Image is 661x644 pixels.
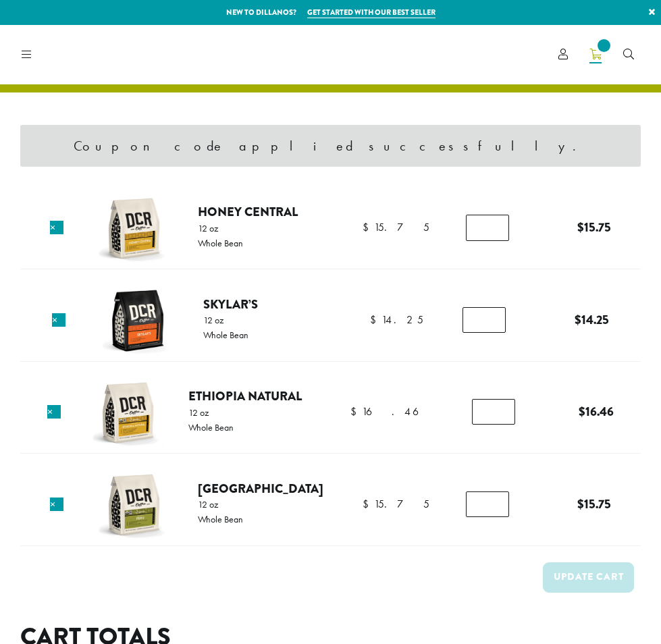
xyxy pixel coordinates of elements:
[101,284,174,357] img: Skylar's
[577,218,584,236] span: $
[370,313,381,327] span: $
[472,399,515,425] input: Product quantity
[198,203,298,221] a: Honey Central
[203,315,248,325] p: 12 oz
[198,514,243,524] p: Whole Bean
[188,423,234,432] p: Whole Bean
[203,330,248,340] p: Whole Bean
[198,479,323,498] a: [GEOGRAPHIC_DATA]
[198,238,243,248] p: Whole Bean
[307,7,435,18] a: Get started with our best seller
[188,387,302,405] a: Ethiopia Natural
[198,500,243,509] p: 12 oz
[579,402,585,421] span: $
[612,43,645,65] a: Search
[363,220,374,234] span: $
[47,405,61,419] a: Remove this item
[575,311,581,329] span: $
[363,220,429,234] bdi: 15.75
[466,491,509,517] input: Product quantity
[97,468,171,541] img: Peru
[97,192,171,265] img: Honey Central
[198,223,243,233] p: 12 oz
[20,125,641,167] div: Coupon code applied successfully.
[50,498,63,511] a: Remove this item
[466,215,509,240] input: Product quantity
[188,408,234,417] p: 12 oz
[350,404,438,419] bdi: 16.46
[543,562,634,593] button: Update cart
[363,497,374,511] span: $
[52,313,65,327] a: Remove this item
[577,495,584,513] span: $
[462,307,506,333] input: Product quantity
[50,221,63,234] a: Remove this item
[350,404,362,419] span: $
[579,402,614,421] bdi: 16.46
[577,218,611,236] bdi: 15.75
[91,376,165,450] img: Ethiopia Natural
[203,295,258,313] a: Skylar’s
[577,495,611,513] bdi: 15.75
[575,311,609,329] bdi: 14.25
[370,313,423,327] bdi: 14.25
[363,497,429,511] bdi: 15.75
